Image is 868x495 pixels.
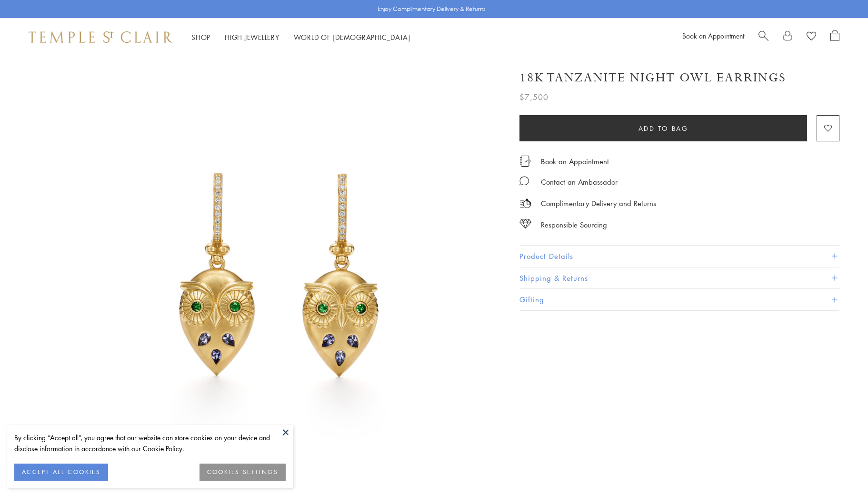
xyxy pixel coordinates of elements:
[519,176,529,186] img: MessageIcon-01_2.svg
[294,32,410,42] a: World of [DEMOGRAPHIC_DATA]World of [DEMOGRAPHIC_DATA]
[191,32,210,42] a: ShopShop
[14,432,286,454] div: By clicking “Accept all”, you agree that our website can store cookies on your device and disclos...
[682,31,744,40] a: Book an Appointment
[378,4,486,14] p: Enjoy Complimentary Delivery & Returns
[541,219,607,231] div: Responsible Sourcing
[820,450,858,485] iframe: Gorgias live chat messenger
[29,31,172,43] img: Temple St. Clair
[807,30,816,44] a: View Wishlist
[639,123,688,134] span: Add to bag
[519,198,531,209] img: icon_delivery.svg
[225,32,279,42] a: High JewelleryHigh Jewellery
[541,176,618,188] div: Contact an Ambassador
[200,464,286,481] button: COOKIES SETTINGS
[519,156,531,167] img: icon_appointment.svg
[62,56,497,491] img: E36887-OWLTZTG
[519,267,839,289] button: Shipping & Returns
[541,156,609,167] a: Book an Appointment
[519,69,786,86] h1: 18K Tanzanite Night Owl Earrings
[830,30,839,44] a: Open Shopping Bag
[519,219,531,228] img: icon_sourcing.svg
[519,91,549,103] span: $7,500
[519,115,807,141] button: Add to bag
[191,31,410,43] nav: Main navigation
[519,289,839,310] button: Gifting
[14,464,108,481] button: ACCEPT ALL COOKIES
[758,30,768,44] a: Search
[519,246,839,267] button: Product Details
[541,198,656,209] p: Complimentary Delivery and Returns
